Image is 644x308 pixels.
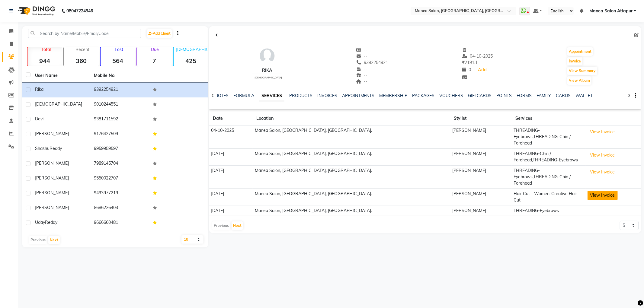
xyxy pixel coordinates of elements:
span: [DEMOGRAPHIC_DATA] [35,101,82,107]
button: Appointment [567,47,593,56]
button: Next [232,221,243,230]
div: Rika [252,67,282,74]
span: 2191.1 [462,60,478,65]
td: [PERSON_NAME] [450,205,512,216]
span: Uday [35,220,45,225]
span: Manea Salon Attapur [589,8,633,14]
span: 9392254921 [356,60,388,65]
td: [PERSON_NAME] [450,125,512,149]
td: Manea Salon, [GEOGRAPHIC_DATA], [GEOGRAPHIC_DATA]. [253,165,450,189]
span: [PERSON_NAME] [35,131,69,136]
td: [DATE] [209,165,253,189]
a: Add Client [147,29,172,38]
span: [PERSON_NAME] [35,175,69,181]
td: Manea Salon, [GEOGRAPHIC_DATA], [GEOGRAPHIC_DATA]. [253,189,450,205]
span: Reddy [45,220,57,225]
span: Reddy [50,146,62,151]
a: INVOICES [317,93,337,98]
span: [PERSON_NAME] [35,160,69,166]
button: Next [48,236,60,244]
td: [PERSON_NAME] [450,165,512,189]
th: Location [253,112,450,125]
td: 9959959597 [90,142,149,157]
a: POINTS [497,93,512,98]
td: THREADING-Eyebrows [512,205,585,216]
span: -- [356,47,368,52]
a: VOUCHERS [440,93,463,98]
span: 0 [462,67,471,72]
span: [PERSON_NAME] [35,190,69,195]
button: View Invoice [588,167,618,177]
a: FORMULA [233,93,254,98]
span: -- [356,66,368,71]
td: THREADING-Eyebrows,THREADING-Chin / Forehead [512,125,585,149]
span: -- [356,72,368,78]
td: 9493977219 [90,186,149,201]
td: 8686226403 [90,201,149,216]
strong: 944 [27,57,62,65]
td: Manea Salon, [GEOGRAPHIC_DATA], [GEOGRAPHIC_DATA]. [253,148,450,165]
p: Lost [103,47,135,52]
span: ₹ [462,60,465,65]
span: Rika [35,87,43,92]
p: Due [138,47,172,52]
th: Date [209,112,253,125]
img: avatar [258,47,276,65]
button: View Album [567,76,591,85]
a: APPOINTMENTS [342,93,375,98]
img: logo [15,2,57,19]
p: [DEMOGRAPHIC_DATA] [176,47,208,52]
td: THREADING-Eyebrows,THREADING-Chin / Forehead [512,165,585,189]
a: NOTES [215,93,229,98]
a: FAMILY [537,93,551,98]
a: MEMBERSHIP [380,93,408,98]
a: CARDS [556,93,571,98]
p: Total [30,47,62,52]
td: 9176427509 [90,127,149,142]
input: Search by Name/Mobile/Email/Code [28,29,141,38]
a: GIFTCARDS [468,93,492,98]
td: THREADING-Chin / Forehead,THREADING-Eyebrows [512,148,585,165]
span: -- [356,79,368,84]
a: Add [477,66,488,74]
strong: 425 [174,57,208,65]
td: 9392254921 [90,83,149,97]
button: View Invoice [588,151,618,160]
a: SERVICES [259,90,284,101]
a: FORMS [517,93,532,98]
td: 9381711592 [90,112,149,127]
span: -- [356,53,368,59]
th: Services [512,112,585,125]
span: Shashu [35,146,50,151]
span: -- [462,47,473,52]
td: [PERSON_NAME] [450,148,512,165]
span: Devi [35,116,43,122]
button: View Invoice [588,127,618,137]
strong: 564 [101,57,135,65]
td: [PERSON_NAME] [450,189,512,205]
button: View Summary [567,67,597,75]
span: | [473,67,475,73]
a: WALLET [576,93,593,98]
td: [DATE] [209,148,253,165]
td: Manea Salon, [GEOGRAPHIC_DATA], [GEOGRAPHIC_DATA]. [253,125,450,149]
th: Mobile No. [90,69,149,83]
strong: 7 [137,57,172,65]
button: View Invoice [588,191,618,200]
span: [DEMOGRAPHIC_DATA] [255,76,282,79]
td: 9666660481 [90,216,149,230]
div: Back to Client [212,29,224,41]
th: Stylist [450,112,512,125]
button: Invoice [567,57,582,65]
td: [DATE] [209,205,253,216]
td: Hair Cut - Women-Creative Hair Cut [512,189,585,205]
a: PRODUCTS [289,93,312,98]
th: User Name [31,69,90,83]
td: 7989145704 [90,157,149,171]
td: [DATE] [209,189,253,205]
strong: 360 [64,57,99,65]
span: 04-10-2025 [462,53,493,59]
a: PACKAGES [412,93,435,98]
td: 9550022707 [90,171,149,186]
b: 08047224946 [66,2,93,19]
